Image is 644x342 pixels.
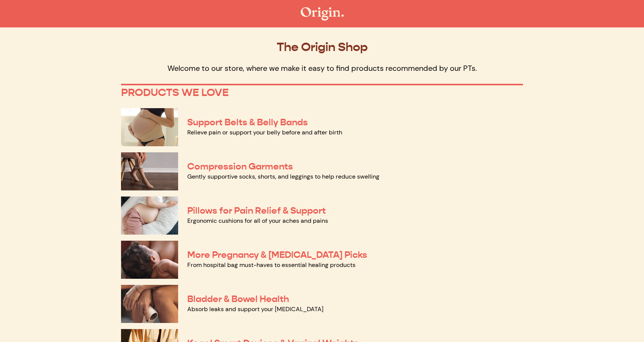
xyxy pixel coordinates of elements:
p: PRODUCTS WE LOVE [121,86,523,99]
a: More Pregnancy & [MEDICAL_DATA] Picks [187,249,367,260]
p: Welcome to our store, where we make it easy to find products recommended by our PTs. [121,63,523,73]
a: Pillows for Pain Relief & Support [187,205,326,216]
a: From hospital bag must-haves to essential healing products [187,261,355,269]
a: Gently supportive socks, shorts, and leggings to help reduce swelling [187,173,379,181]
p: The Origin Shop [121,40,523,54]
img: The Origin Shop [301,7,344,21]
a: Absorb leaks and support your [MEDICAL_DATA] [187,305,324,313]
a: Ergonomic cushions for all of your aches and pains [187,217,328,225]
img: More Pregnancy & Postpartum Picks [121,241,178,279]
a: Support Belts & Belly Bands [187,117,308,128]
img: Compression Garments [121,152,178,190]
a: Bladder & Bowel Health [187,293,289,305]
img: Bladder & Bowel Health [121,285,178,323]
img: Support Belts & Belly Bands [121,108,178,146]
a: Compression Garments [187,161,293,172]
a: Relieve pain or support your belly before and after birth [187,128,342,136]
img: Pillows for Pain Relief & Support [121,197,178,235]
